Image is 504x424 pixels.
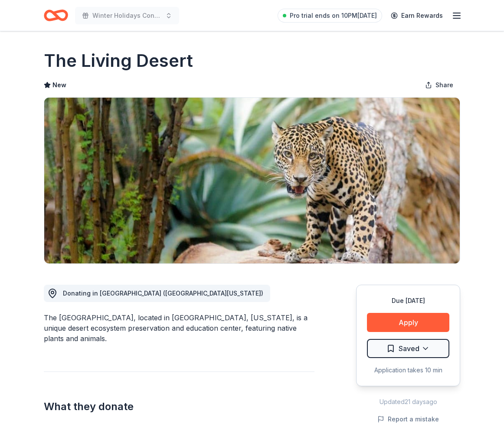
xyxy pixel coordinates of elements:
[418,76,460,94] button: Share
[386,8,448,23] a: Earn Rewards
[290,10,377,21] span: Pro trial ends on 10PM[DATE]
[75,7,179,24] button: Winter Holidays Concert
[44,5,68,26] a: Home
[63,289,263,297] span: Donating in [GEOGRAPHIC_DATA] ([GEOGRAPHIC_DATA][US_STATE])
[278,9,382,23] a: Pro trial ends on 10PM[DATE]
[367,339,449,358] button: Saved
[367,296,449,306] div: Due [DATE]
[44,400,314,414] h2: What they donate
[92,10,162,21] span: Winter Holidays Concert
[356,397,460,407] div: Updated 21 days ago
[44,49,193,73] h1: The Living Desert
[435,80,453,90] span: Share
[399,343,419,354] span: Saved
[367,313,449,332] button: Apply
[367,365,449,375] div: Application takes 10 min
[44,98,460,263] img: Image for The Living Desert
[52,80,66,90] span: New
[44,312,314,344] div: The [GEOGRAPHIC_DATA], located in [GEOGRAPHIC_DATA], [US_STATE], is a unique desert ecosystem pre...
